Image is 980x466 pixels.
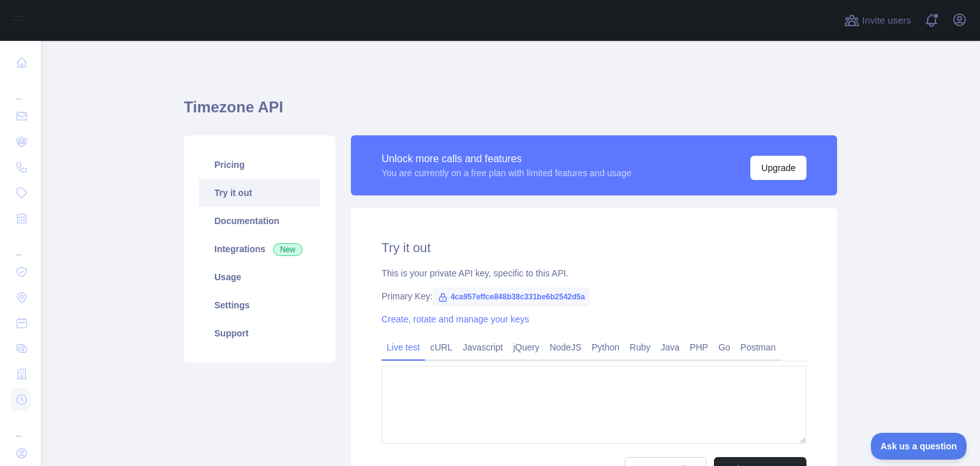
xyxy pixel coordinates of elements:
span: Invite users [862,13,911,28]
a: PHP [685,337,713,357]
a: Pricing [199,151,320,179]
a: Postman [736,337,781,357]
div: ... [10,414,31,439]
h1: Timezone API [184,97,837,128]
a: Create, rotate and manage your keys [382,314,529,324]
span: 4ca957effce848b38c331be6b2542d5a [433,287,590,306]
div: ... [10,77,31,102]
div: Unlock more calls and features [382,151,632,167]
a: Try it out [199,179,320,207]
a: NodeJS [544,337,586,357]
a: Usage [199,263,320,291]
a: Java [656,337,685,357]
span: New [273,243,302,256]
div: Primary Key: [382,290,806,303]
a: Ruby [625,337,656,357]
a: Live test [382,337,425,357]
iframe: Toggle Customer Support [871,433,967,460]
a: cURL [425,337,457,357]
h2: Try it out [382,239,806,257]
button: Upgrade [750,156,806,180]
a: Integrations New [199,235,320,263]
a: Support [199,319,320,347]
a: jQuery [508,337,544,357]
button: Invite users [842,10,914,31]
a: Documentation [199,207,320,235]
a: Settings [199,291,320,319]
div: This is your private API key, specific to this API. [382,267,806,280]
div: You are currently on a free plan with limited features and usage [382,167,632,179]
a: Python [586,337,625,357]
a: Javascript [457,337,508,357]
a: Go [713,337,736,357]
div: ... [10,232,31,258]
